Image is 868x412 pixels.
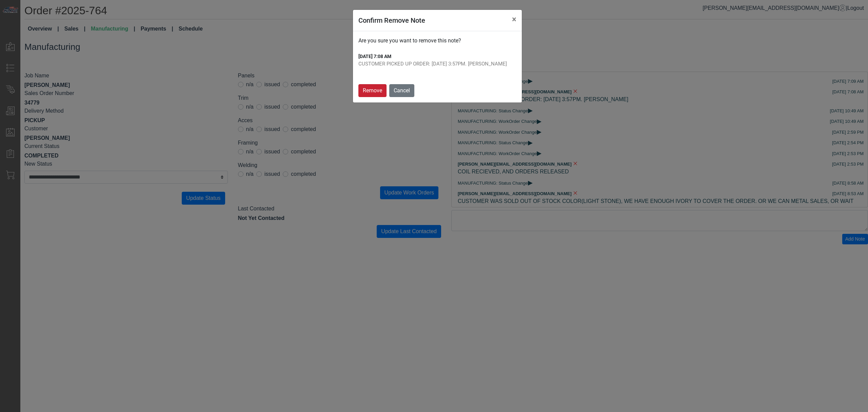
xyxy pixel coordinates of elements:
div: CUSTOMER PICKED UP ORDER: [DATE] 3:57PM. [PERSON_NAME] [358,60,516,68]
button: Remove [358,84,387,97]
button: Close [507,10,522,29]
div: [DATE] 7:08 AM [358,53,516,60]
div: Are you sure you want to remove this note? [358,37,516,45]
h5: Confirm Remove Note [358,15,425,25]
button: Cancel [389,84,414,97]
span: Remove [363,87,382,94]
